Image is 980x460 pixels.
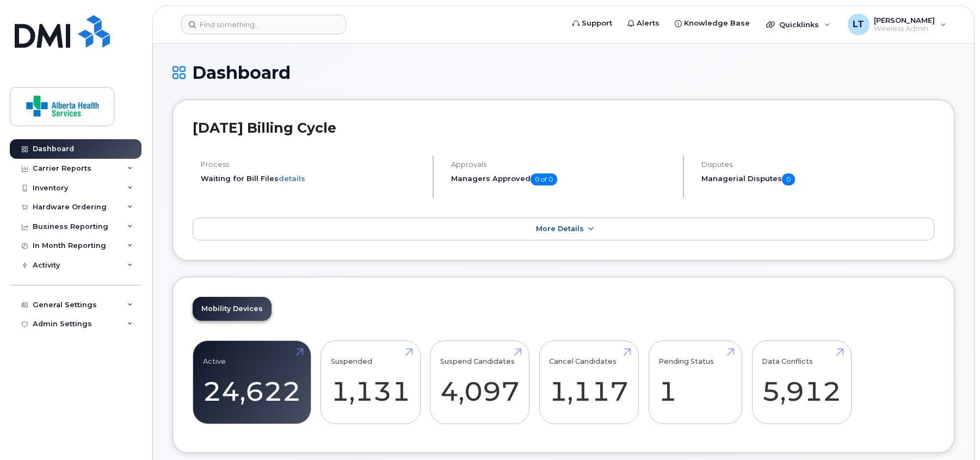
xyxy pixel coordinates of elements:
a: Suspend Candidates 4,097 [440,346,520,418]
a: Active 24,622 [203,346,301,418]
a: Data Conflicts 5,912 [762,346,841,418]
h5: Managerial Disputes [701,173,934,185]
a: Cancel Candidates 1,117 [549,346,628,418]
h4: Process [201,160,423,169]
h2: [DATE] Billing Cycle [193,120,934,136]
span: 0 [782,173,795,185]
h5: Managers Approved [451,173,674,185]
h4: Approvals [451,160,674,169]
li: Waiting for Bill Files [201,173,423,184]
a: details [279,174,305,183]
a: Mobility Devices [193,297,272,321]
span: More Details [536,225,584,233]
a: Suspended 1,131 [331,346,410,418]
h4: Disputes [701,160,934,169]
span: 0 of 0 [531,173,557,185]
h1: Dashboard [172,63,954,82]
a: Pending Status 1 [658,346,732,418]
